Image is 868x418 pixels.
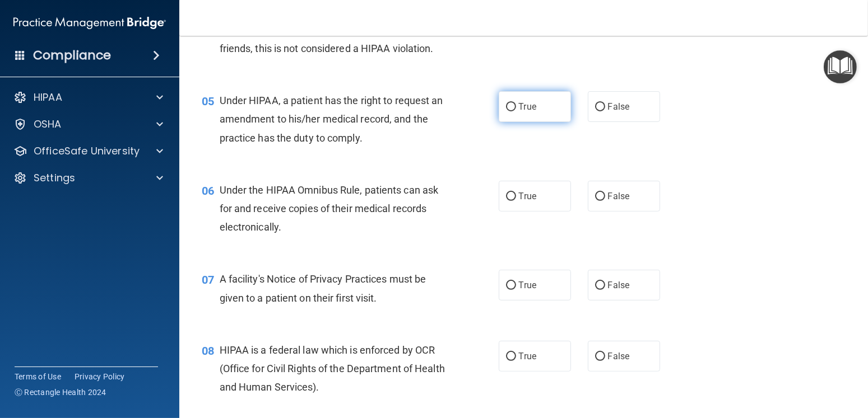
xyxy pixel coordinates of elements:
input: True [506,103,516,111]
input: True [506,281,516,290]
input: True [506,353,516,361]
span: False [608,191,630,201]
img: PMB logo [13,12,166,34]
p: Settings [34,171,75,185]
p: OfficeSafe University [34,144,140,158]
span: 07 [202,273,214,287]
a: Terms of Use [15,371,61,382]
span: Under the HIPAA Omnibus Rule, patients can ask for and receive copies of their medical records el... [220,184,439,233]
p: HIPAA [34,91,62,104]
span: 08 [202,344,214,358]
input: False [595,103,605,111]
span: False [608,101,630,112]
a: Privacy Policy [75,371,125,382]
a: Settings [13,171,163,185]
input: False [595,353,605,361]
span: False [608,280,630,290]
input: False [595,281,605,290]
a: OfficeSafe University [13,144,163,158]
span: 06 [202,184,214,198]
h4: Compliance [33,48,111,63]
a: HIPAA [13,91,163,104]
span: True [519,351,536,361]
span: True [519,191,536,201]
span: False [608,351,630,361]
span: True [519,280,536,290]
span: HIPAA is a federal law which is enforced by OCR (Office for Civil Rights of the Department of Hea... [220,344,445,393]
span: Ⓒ Rectangle Health 2024 [15,387,106,398]
a: OSHA [13,118,163,131]
span: A facility's Notice of Privacy Practices must be given to a patient on their first visit. [220,273,426,303]
button: Open Resource Center [824,50,857,83]
p: OSHA [34,118,62,131]
span: Under HIPAA, a patient has the right to request an amendment to his/her medical record, and the p... [220,95,443,143]
span: True [519,101,536,112]
input: True [506,192,516,201]
span: 05 [202,95,214,108]
input: False [595,192,605,201]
